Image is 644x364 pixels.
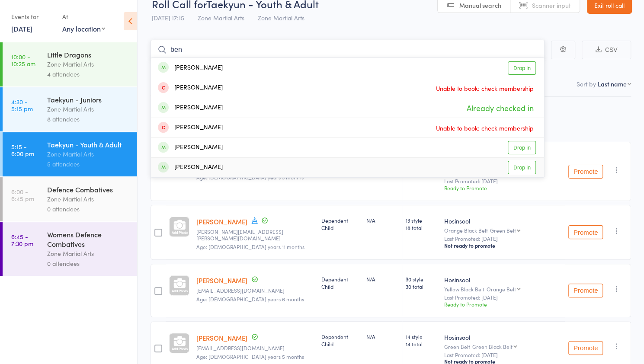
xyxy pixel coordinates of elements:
span: 13 style [406,217,437,224]
div: Zone Martial Arts [47,194,130,204]
span: Already checked in [465,100,536,115]
div: Events for [11,10,54,24]
div: Hosinsool [444,333,561,342]
span: [DATE] 17:15 [152,13,184,22]
div: [PERSON_NAME] [158,83,223,93]
small: Last Promoted: [DATE] [444,294,561,300]
span: 30 style [406,275,437,283]
span: Scanner input [532,1,571,10]
span: 18 total [406,224,437,231]
time: 10:00 - 10:25 am [11,53,35,67]
div: Green Belt [490,227,516,233]
a: [PERSON_NAME] [196,276,247,285]
div: Defence Combatives [47,185,130,194]
small: s00zie@hotmail.com [196,345,314,351]
div: Hosinsool [444,217,561,225]
div: Taekyun - Juniors [47,95,130,104]
div: Any location [62,24,105,33]
input: Search by name [151,40,545,60]
button: CSV [582,41,631,59]
span: 14 total [406,340,437,348]
button: Promote [568,165,603,179]
div: 4 attendees [47,69,130,79]
a: 10:00 -10:25 amLittle DragonsZone Martial Arts4 attendees [3,42,137,86]
div: Ready to Promote [444,300,561,308]
div: Little Dragons [47,50,130,59]
div: Dependent Child [321,333,359,348]
div: Yellow Black Belt [444,286,561,292]
a: 5:15 -6:00 pmTaekyun - Youth & AdultZone Martial Arts5 attendees [3,132,137,176]
div: 5 attendees [47,159,130,169]
time: 6:45 - 7:30 pm [11,233,33,247]
button: Promote [568,341,603,355]
div: Hosinsool [444,275,561,284]
div: Zone Martial Arts [47,59,130,69]
a: Drop in [508,141,536,154]
div: [PERSON_NAME] [158,163,223,172]
small: Last Promoted: [DATE] [444,352,561,358]
div: Last name [598,80,627,88]
span: Zone Martial Arts [198,13,244,22]
span: Age: [DEMOGRAPHIC_DATA] years 11 months [196,243,304,250]
div: [PERSON_NAME] [158,103,223,113]
span: 30 total [406,283,437,290]
a: [DATE] [11,24,32,33]
div: N/A [366,333,399,340]
div: Womens Defence Combatives [47,230,130,249]
small: mdlplumbingservices@gmail.com [196,287,314,294]
div: [PERSON_NAME] [158,123,223,133]
div: Green Black Belt [472,344,513,349]
label: Sort by [577,80,596,88]
small: temeka.dolman@gmail.com [196,229,314,241]
div: 0 attendees [47,204,130,214]
span: Manual search [459,1,501,10]
span: Unable to book: check membership [434,82,536,95]
small: Last Promoted: [DATE] [444,236,561,242]
div: Dependent Child [321,275,359,290]
div: Green Belt [444,344,561,349]
a: 6:00 -6:45 pmDefence CombativesZone Martial Arts0 attendees [3,177,137,221]
div: Taekyun - Youth & Adult [47,140,130,149]
div: Orange Belt [487,286,516,292]
div: N/A [366,275,399,283]
div: N/A [366,217,399,224]
span: Zone Martial Arts [258,13,304,22]
span: Age: [DEMOGRAPHIC_DATA] years 6 months [196,295,304,303]
span: Age: [DEMOGRAPHIC_DATA] years 5 months [196,353,304,360]
span: Unable to book: check membership [434,121,536,134]
time: 4:30 - 5:15 pm [11,98,33,112]
div: Ready to Promote [444,184,561,192]
div: Not ready to promote [444,242,561,249]
a: [PERSON_NAME] [196,333,247,342]
a: 4:30 -5:15 pmTaekyun - JuniorsZone Martial Arts8 attendees [3,87,137,131]
div: [PERSON_NAME] [158,143,223,153]
div: Orange Black Belt [444,227,561,233]
time: 5:15 - 6:00 pm [11,143,34,157]
div: 8 attendees [47,114,130,124]
time: 6:00 - 6:45 pm [11,188,34,202]
div: At [62,10,105,24]
div: Zone Martial Arts [47,149,130,159]
a: 6:45 -7:30 pmWomens Defence CombativesZone Martial Arts0 attendees [3,222,137,276]
div: Dependent Child [321,217,359,231]
div: [PERSON_NAME] [158,63,223,73]
a: Drop in [508,61,536,75]
span: 14 style [406,333,437,340]
a: [PERSON_NAME] [196,217,247,226]
div: 0 attendees [47,259,130,268]
button: Promote [568,225,603,239]
button: Promote [568,284,603,297]
div: Zone Martial Arts [47,104,130,114]
small: Last Promoted: [DATE] [444,178,561,184]
a: Drop in [508,161,536,174]
div: Zone Martial Arts [47,249,130,259]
